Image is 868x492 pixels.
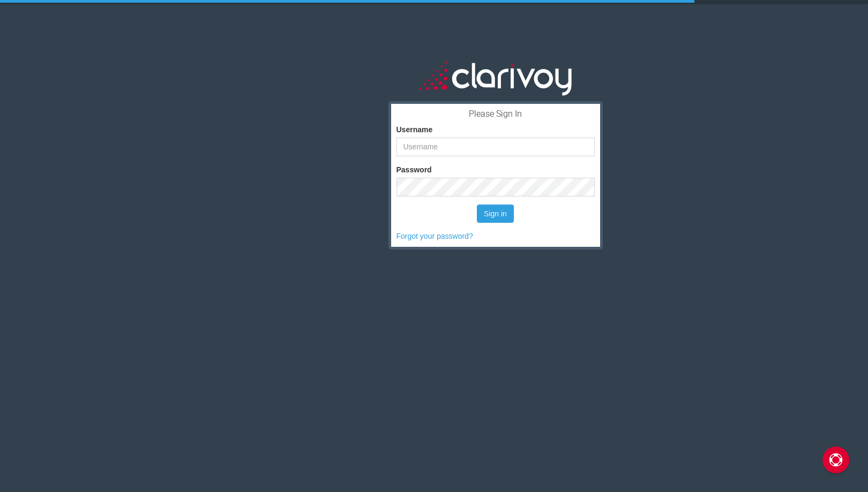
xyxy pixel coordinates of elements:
label: Password [396,164,432,175]
a: Forgot your password? [396,232,473,240]
label: Username [396,124,433,135]
img: clarivoy_whitetext_transbg.svg [419,59,572,97]
button: Sign in [477,205,514,223]
input: Username [396,138,595,156]
h3: Please Sign In [396,109,595,119]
